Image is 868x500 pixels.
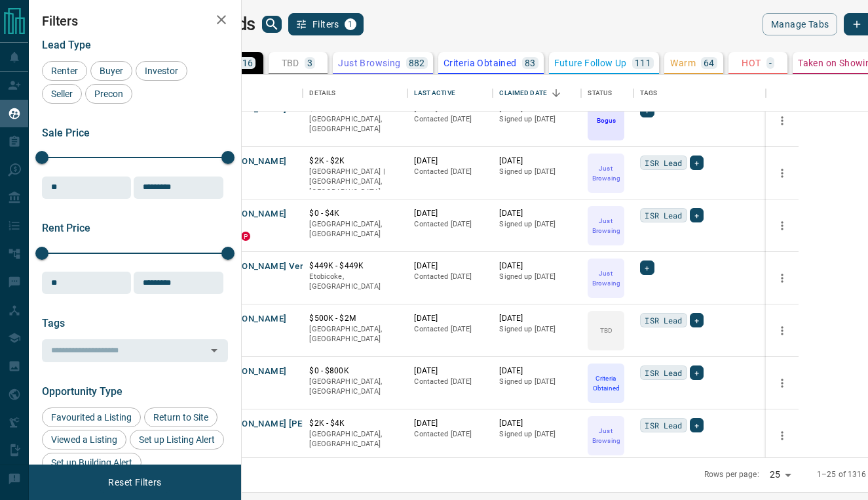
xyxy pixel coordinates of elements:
[217,156,286,168] button: [PERSON_NAME]
[645,366,682,379] span: ISR Lead
[704,58,715,68] p: 64
[769,58,772,68] p: -
[414,208,486,219] p: [DATE]
[309,377,401,397] p: [GEOGRAPHIC_DATA], [GEOGRAPHIC_DATA]
[764,465,796,484] div: 25
[288,13,364,35] button: Filters1
[499,75,547,112] div: Claimed Date
[47,434,122,445] span: Viewed a Listing
[211,75,303,112] div: Name
[499,208,575,219] p: [DATE]
[694,156,699,169] span: +
[645,261,649,274] span: +
[499,272,575,282] p: Signed up [DATE]
[309,365,401,377] p: $0 - $800K
[581,75,633,112] div: Status
[217,365,286,378] button: [PERSON_NAME]
[499,377,575,387] p: Signed up [DATE]
[42,13,228,29] h2: Filters
[205,341,223,360] button: Open
[589,268,623,288] p: Just Browsing
[282,58,299,68] p: TBD
[90,89,128,99] span: Precon
[309,429,401,449] p: [GEOGRAPHIC_DATA], [GEOGRAPHIC_DATA]
[640,75,657,112] div: Tags
[772,268,792,288] button: more
[414,156,486,167] p: [DATE]
[144,407,217,427] div: Return to Site
[443,58,517,68] p: Criteria Obtained
[47,412,136,423] span: Favourited a Listing
[633,75,766,112] div: Tags
[407,75,493,112] div: Last Active
[817,469,867,480] p: 1–25 of 1316
[309,219,401,240] p: [GEOGRAPHIC_DATA], [GEOGRAPHIC_DATA]
[694,419,699,432] span: +
[309,167,401,198] p: [GEOGRAPHIC_DATA] | [GEOGRAPHIC_DATA], [GEOGRAPHIC_DATA]
[493,75,581,112] div: Claimed Date
[338,58,400,68] p: Just Browsing
[694,209,699,222] span: +
[42,127,90,139] span: Sale Price
[694,366,699,379] span: +
[136,61,187,81] div: Investor
[645,209,682,222] span: ISR Lead
[262,16,282,33] button: search button
[635,58,651,68] p: 111
[85,84,132,104] div: Precon
[589,163,623,183] p: Just Browsing
[772,426,792,446] button: more
[589,426,623,446] p: Just Browsing
[414,114,486,125] p: Contacted [DATE]
[589,373,623,393] p: Criteria Obtained
[241,232,250,241] div: property.ca
[600,325,613,335] p: TBD
[414,272,486,282] p: Contacted [DATE]
[525,58,536,68] p: 83
[217,313,286,325] button: [PERSON_NAME]
[499,260,575,272] p: [DATE]
[772,373,792,393] button: more
[42,385,123,398] span: Opportunity Type
[589,216,623,236] p: Just Browsing
[90,61,132,81] div: Buyer
[499,156,575,167] p: [DATE]
[645,419,682,432] span: ISR Lead
[309,114,401,135] p: [GEOGRAPHIC_DATA], [GEOGRAPHIC_DATA]
[346,20,355,29] span: 1
[309,418,401,429] p: $2K - $4K
[690,313,704,327] div: +
[414,365,486,377] p: [DATE]
[499,167,575,177] p: Signed up [DATE]
[42,453,142,472] div: Set up Building Alert
[309,313,401,324] p: $500K - $2M
[554,58,627,68] p: Future Follow Up
[414,167,486,177] p: Contacted [DATE]
[134,434,219,445] span: Set up Listing Alert
[47,66,83,76] span: Renter
[690,156,704,170] div: +
[309,156,401,167] p: $2K - $2K
[42,317,65,329] span: Tags
[42,61,87,81] div: Renter
[499,219,575,230] p: Signed up [DATE]
[645,156,682,169] span: ISR Lead
[100,471,170,493] button: Reset Filters
[231,58,254,68] p: 1316
[597,115,616,125] p: Bogus
[772,163,792,183] button: more
[772,321,792,341] button: more
[694,314,699,327] span: +
[742,58,761,68] p: HOT
[640,260,654,275] div: +
[499,418,575,429] p: [DATE]
[414,219,486,230] p: Contacted [DATE]
[309,260,401,272] p: $449K - $449K
[690,365,704,380] div: +
[217,208,286,220] button: [PERSON_NAME]
[42,407,141,427] div: Favourited a Listing
[690,208,704,222] div: +
[42,430,126,449] div: Viewed a Listing
[772,111,792,131] button: more
[690,418,704,432] div: +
